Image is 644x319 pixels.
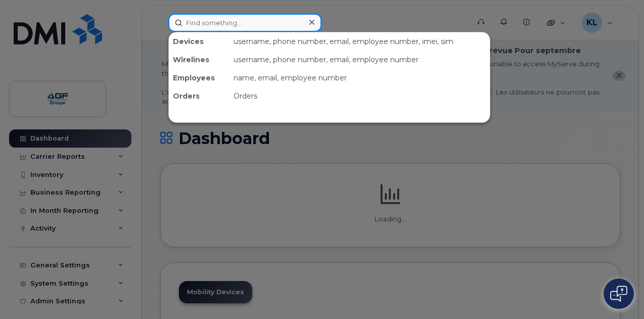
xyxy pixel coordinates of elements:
[610,286,627,302] img: Open chat
[229,32,490,51] div: username, phone number, email, employee number, imei, sim
[169,32,229,51] div: Devices
[229,87,490,105] div: Orders
[229,51,490,69] div: username, phone number, email, employee number
[169,51,229,69] div: Wirelines
[229,69,490,87] div: name, email, employee number
[169,87,229,105] div: Orders
[169,69,229,87] div: Employees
